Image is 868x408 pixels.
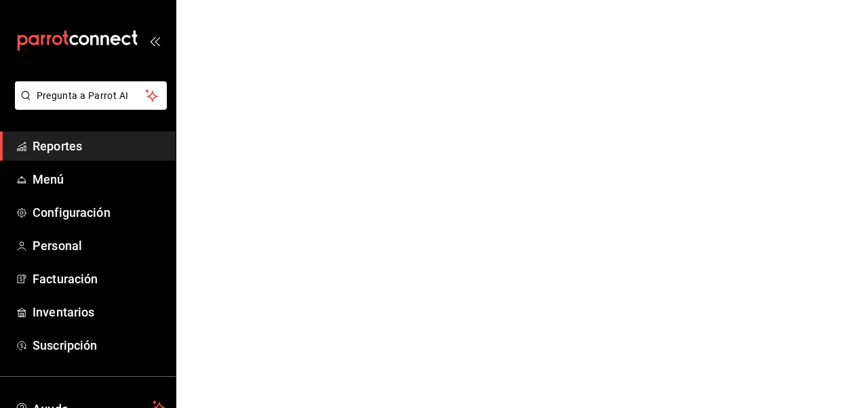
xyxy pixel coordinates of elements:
[33,137,165,155] span: Reportes
[37,89,146,103] span: Pregunta a Parrot AI
[33,237,165,255] span: Personal
[33,336,165,354] span: Suscripción
[33,303,165,321] span: Inventarios
[33,270,165,288] span: Facturación
[149,35,160,46] button: open_drawer_menu
[33,170,165,188] span: Menú
[15,81,167,110] button: Pregunta a Parrot AI
[33,203,165,222] span: Configuración
[9,98,167,113] a: Pregunta a Parrot AI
